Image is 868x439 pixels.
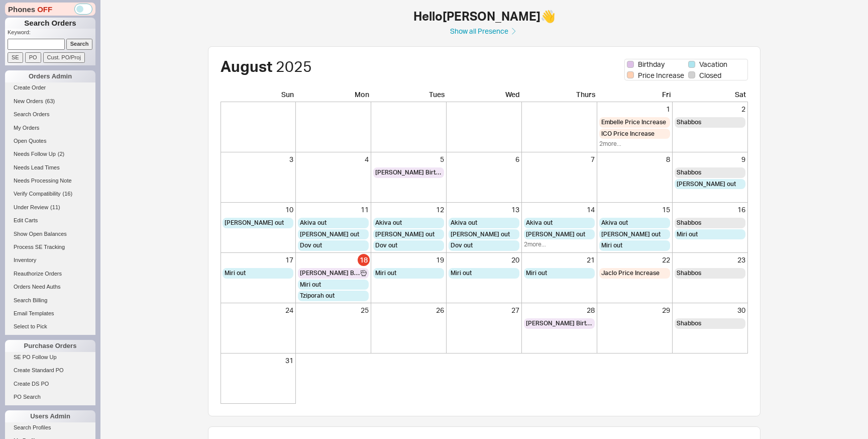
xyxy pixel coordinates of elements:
a: New Orders(63) [5,96,95,107]
span: ( 63 ) [45,98,55,104]
span: Needs Follow Up [14,151,56,157]
span: Vacation [699,59,727,69]
a: Needs Processing Note [5,175,95,186]
input: PO [25,52,41,63]
div: 18 [358,254,370,266]
div: Users Admin [5,410,95,422]
div: Phones [5,3,95,16]
div: Sat [673,90,748,102]
div: 1 [599,104,670,114]
div: 8 [599,154,670,164]
div: Sun [221,90,296,102]
span: ( 11 ) [50,204,60,210]
span: [PERSON_NAME] Birthday [375,168,442,177]
div: 2 more... [599,140,670,148]
div: 11 [298,205,369,215]
a: Create DS PO [5,379,95,389]
div: 5 [373,154,444,164]
span: ( 2 ) [58,151,64,157]
span: August [221,57,272,75]
span: Akiva out [451,219,477,227]
div: Purchase Orders [5,340,95,352]
a: Edit Carts [5,215,95,226]
input: Cust. PO/Proj [43,52,85,63]
a: PO Search [5,392,95,402]
span: Akiva out [300,219,327,227]
span: Dov out [451,241,473,250]
span: [PERSON_NAME] Birthday [300,269,361,278]
span: Birthday [638,59,665,69]
input: Search [66,39,93,49]
a: Verify Compatibility(16) [5,189,95,199]
div: 2 more... [524,240,595,249]
div: 9 [675,154,745,164]
div: 17 [223,255,293,265]
div: 10 [223,205,293,215]
span: Shabbos [677,269,701,278]
span: Jaclo Price Increase [601,269,660,278]
span: Dov out [300,241,322,250]
span: Under Review [14,204,48,210]
div: 6 [449,154,519,164]
div: 31 [223,356,293,366]
div: 2 [675,104,745,114]
a: Inventory [5,255,95,266]
span: Akiva out [375,219,402,227]
div: Wed [447,90,522,102]
span: Verify Compatibility [14,191,61,197]
span: 2025 [276,57,312,75]
div: 3 [223,154,293,164]
span: Miri out [225,269,246,278]
span: [PERSON_NAME] out [375,230,435,239]
span: Shabbos [677,219,701,227]
a: Search Billing [5,295,95,306]
span: [PERSON_NAME] out [526,230,585,239]
div: 28 [524,305,595,315]
span: Shabbos [677,168,701,177]
div: Fri [597,90,673,102]
span: Tziporah out [300,292,335,300]
span: ICO Price Increase [601,130,655,138]
a: SE PO Follow Up [5,352,95,363]
span: Miri out [677,230,698,239]
span: Closed [699,70,721,80]
div: 21 [524,255,595,265]
span: Akiva out [526,219,553,227]
div: 13 [449,205,519,215]
span: Miri out [601,241,622,250]
a: Select to Pick [5,321,95,332]
span: [PERSON_NAME] out [225,219,284,227]
div: 26 [373,305,444,315]
div: Tues [371,90,447,102]
a: Needs Lead Times [5,162,95,173]
a: Email Templates [5,308,95,319]
div: 27 [449,305,519,315]
span: Dov out [375,241,397,250]
span: Miri out [451,269,472,278]
a: Open Quotes [5,136,95,146]
a: Search Profiles [5,422,95,433]
span: Price Increase [638,70,684,80]
a: Search Orders [5,109,95,120]
a: Process SE Tracking [5,242,95,252]
div: 20 [449,255,519,265]
a: Under Review(11) [5,202,95,213]
span: Shabbos [677,118,701,127]
span: Needs Processing Note [14,178,72,184]
div: 22 [599,255,670,265]
div: 23 [675,255,745,265]
span: Miri out [375,269,396,278]
div: 14 [524,205,595,215]
div: Thurs [522,90,597,102]
div: 19 [373,255,444,265]
span: [PERSON_NAME] Birthday [526,319,593,328]
div: 30 [675,305,745,315]
span: Embelle Price Increase [601,118,666,127]
span: Process SE Tracking [14,244,65,250]
div: Mon [296,90,371,102]
span: ( 16 ) [63,191,73,197]
span: New Orders [14,98,43,104]
span: [PERSON_NAME] out [601,230,661,239]
a: Create Order [5,82,95,93]
span: [PERSON_NAME] out [451,230,510,239]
